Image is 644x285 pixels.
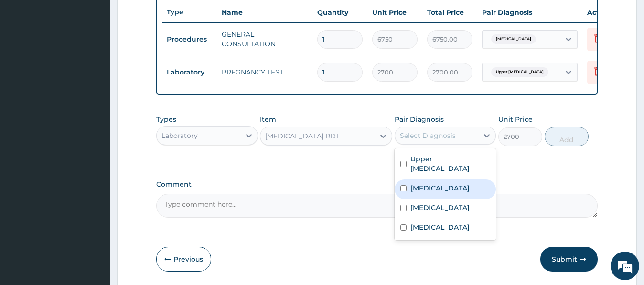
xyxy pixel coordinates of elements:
th: Total Price [422,3,477,22]
td: Laboratory [162,63,217,81]
th: Unit Price [367,3,422,22]
div: Minimize live chat window [157,5,180,28]
td: Procedures [162,31,217,48]
div: Chat with us now [50,53,161,66]
th: Actions [582,3,630,22]
span: [MEDICAL_DATA] [491,34,536,44]
label: Item [260,115,276,124]
div: Laboratory [161,131,198,140]
textarea: Type your message and hit 'Enter' [5,186,182,220]
td: GENERAL CONSULTATION [217,25,312,53]
label: Pair Diagnosis [395,115,444,124]
label: Unit Price [498,115,533,124]
td: PREGNANCY TEST [217,63,312,82]
button: Add [545,127,589,146]
th: Name [217,3,312,22]
div: Select Diagnosis [400,131,456,140]
label: [MEDICAL_DATA] [410,203,470,212]
img: d_794563401_company_1708531726252_794563401 [18,48,39,72]
button: Submit [540,247,598,272]
th: Quantity [312,3,367,22]
label: [MEDICAL_DATA] [410,222,470,232]
th: Type [162,3,217,21]
label: [MEDICAL_DATA] [410,183,470,193]
button: Previous [156,247,211,272]
label: Upper [MEDICAL_DATA] [410,154,490,173]
span: Upper [MEDICAL_DATA] [491,67,548,77]
label: Types [156,116,176,124]
div: [MEDICAL_DATA] RDT [265,131,340,141]
span: We're online! [55,83,132,179]
th: Pair Diagnosis [477,3,582,22]
label: Comment [156,180,597,189]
